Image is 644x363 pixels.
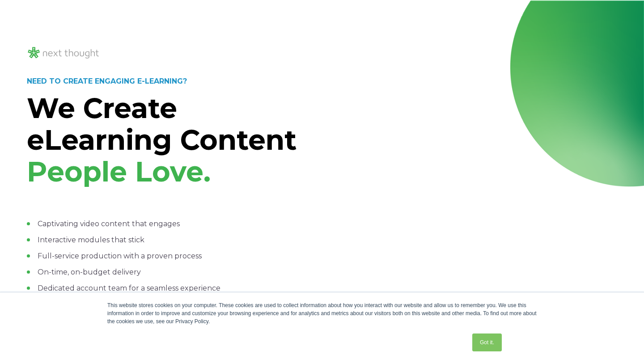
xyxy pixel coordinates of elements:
span: Full-service production with a proven process [38,252,202,260]
div: This website stores cookies on your computer. These cookies are used to collect information about... [107,301,537,325]
span: Captivating video content that engages [38,219,180,228]
strong: We Create eLearning Content [27,91,297,157]
span: Interactive modules that stick [38,236,144,244]
strong: NEED TO CREATE ENGAGING E-LEARNING? [27,77,187,85]
span: People Love. [27,155,211,189]
img: NT_Logo_LightMode [27,46,100,60]
span: Dedicated account team for a seamless experience [38,284,220,292]
iframe: Next-Gen Learning Experiences [348,77,598,218]
span: On-time, on-budget delivery [38,268,141,276]
a: Got it. [472,333,502,351]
